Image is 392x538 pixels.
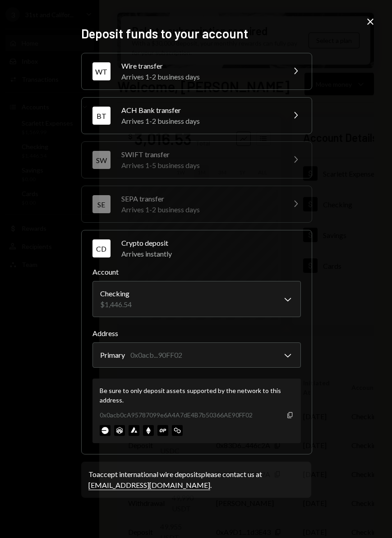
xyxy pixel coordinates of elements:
button: Account [92,281,301,317]
div: CD [92,239,111,257]
label: Account [92,267,301,277]
h2: Deposit funds to your account [81,25,311,42]
div: Arrives 1-5 business days [121,160,279,171]
div: Crypto deposit [121,238,301,248]
div: Arrives 1-2 business days [121,204,279,215]
button: Address [92,342,301,368]
img: ethereum-mainnet [143,425,154,436]
img: polygon-mainnet [172,425,183,436]
img: arbitrum-mainnet [114,425,125,436]
button: BTACH Bank transferArrives 1-2 business days [82,98,312,134]
div: Arrives 1-2 business days [121,71,279,82]
img: base-mainnet [100,425,111,436]
div: BT [92,107,111,125]
div: SE [92,195,111,213]
div: Wire transfer [121,61,279,71]
div: Arrives 1-2 business days [121,116,279,126]
img: avalanche-mainnet [129,425,139,436]
div: WT [92,62,111,80]
div: Be sure to only deposit assets supported by the network to this address. [100,386,294,405]
a: [EMAIL_ADDRESS][DOMAIN_NAME] [88,481,210,490]
div: 0x0acb...90FF02 [130,350,182,360]
label: Address [92,328,301,339]
div: 0x0acb0cA95787099e6A4A7dE4B7b50366AE90FF02 [100,410,253,420]
button: WTWire transferArrives 1-2 business days [82,53,312,89]
img: optimism-mainnet [157,425,168,436]
button: SWSWIFT transferArrives 1-5 business days [82,142,312,178]
div: ACH Bank transfer [121,105,279,116]
button: CDCrypto depositArrives instantly [82,230,312,267]
div: SW [92,151,111,169]
div: Arrives instantly [121,248,301,259]
div: CDCrypto depositArrives instantly [92,267,301,443]
div: SWIFT transfer [121,149,279,160]
div: SEPA transfer [121,193,279,204]
button: SESEPA transferArrives 1-2 business days [82,186,312,222]
div: To accept international wire deposits please contact us at . [88,469,304,491]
